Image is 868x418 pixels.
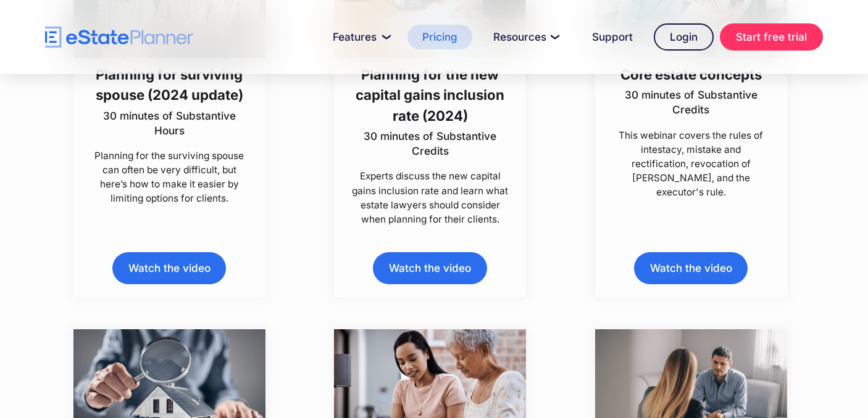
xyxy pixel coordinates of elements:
h3: Core estate concepts [612,64,770,84]
p: 30 minutes of Substantive Credits [612,88,770,117]
a: Watch the video [112,252,226,284]
h3: Planning for the new capital gains inclusion rate (2024) [351,64,509,126]
a: Features [318,25,401,49]
p: This webinar covers the rules of intestacy, mistake and rectification, revocation of [PERSON_NAME... [612,128,770,200]
a: Watch the video [373,252,486,284]
p: 30 minutes of Substantive Credits [351,129,509,158]
p: Experts discuss the new capital gains inclusion rate and learn what estate lawyers should conside... [351,169,509,226]
a: Support [577,25,648,49]
a: Start free trial [720,23,823,51]
a: Watch the video [634,252,748,284]
a: Login [654,23,714,51]
p: 30 minutes of Substantive Hours [90,109,248,138]
a: Resources [478,25,571,49]
a: home [45,27,193,48]
a: Pricing [407,25,472,49]
p: Planning for the surviving spouse can often be very difficult, but here’s how to make it easier b... [90,149,248,206]
h3: Planning for surviving spouse (2024 update) [90,64,248,105]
